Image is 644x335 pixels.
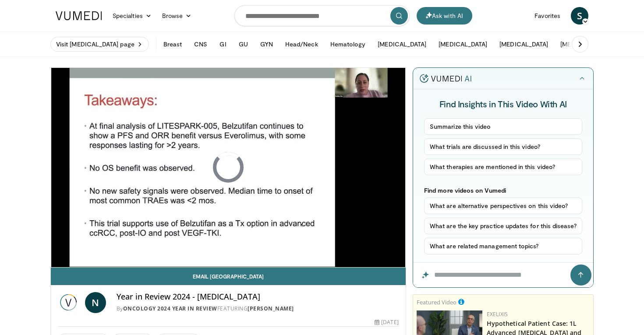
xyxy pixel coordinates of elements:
[433,35,492,53] button: [MEDICAL_DATA]
[234,5,410,26] input: Search topics, interventions
[107,7,157,25] a: Specialties
[417,298,456,306] small: Featured Video
[158,35,187,53] button: Breast
[424,238,582,254] button: What are related management topics?
[117,305,399,313] div: By FEATURING
[424,187,582,194] p: Find more videos on Vumedi
[372,35,432,53] button: [MEDICAL_DATA]
[214,35,231,53] button: GI
[85,292,106,313] a: N
[117,292,399,302] h4: Year in Review 2024 - [MEDICAL_DATA]
[56,11,102,20] img: VuMedi Logo
[487,310,508,318] a: Exelixis
[157,7,197,25] a: Browse
[255,35,278,53] button: GYN
[248,305,294,312] a: [PERSON_NAME]
[234,35,253,53] button: GU
[280,35,323,53] button: Head/Neck
[424,98,582,109] h4: Find Insights in This Video With AI
[413,263,593,287] input: Question for the AI
[417,7,472,25] button: Ask with AI
[424,118,582,135] button: Summarize this video
[123,305,217,312] a: Oncology 2024 Year in Review
[555,35,614,53] button: [MEDICAL_DATA]
[375,318,398,326] div: [DATE]
[50,37,149,52] a: Visit [MEDICAL_DATA] page
[189,35,212,53] button: CNS
[424,218,582,234] button: What are the key practice updates for this disease?
[494,35,553,53] button: [MEDICAL_DATA]
[424,197,582,214] button: What are alternative perspectives on this video?
[420,74,471,83] img: vumedi-ai-logo.v2.svg
[51,68,406,268] video-js: Video Player
[424,138,582,155] button: What trials are discussed in this video?
[325,35,371,53] button: Hematology
[571,7,588,25] a: S
[51,268,406,285] a: Email [GEOGRAPHIC_DATA]
[58,292,81,313] img: Oncology 2024 Year in Review
[529,7,566,25] a: Favorites
[424,159,582,175] button: What therapies are mentioned in this video?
